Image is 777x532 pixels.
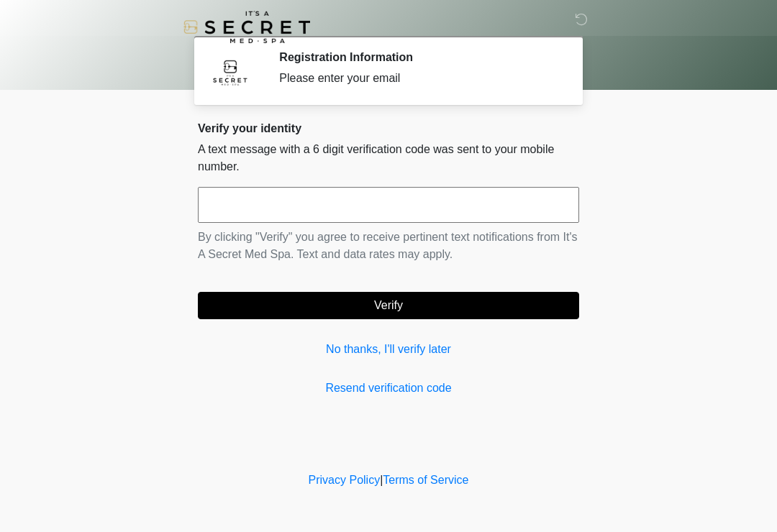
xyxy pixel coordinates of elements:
img: It's A Secret Med Spa Logo [183,11,310,43]
div: Please enter your email [279,70,558,87]
p: A text message with a 6 digit verification code was sent to your mobile number. [198,141,579,175]
a: Terms of Service [383,474,468,486]
h2: Verify your identity [198,121,579,135]
button: Verify [198,292,579,319]
p: By clicking "Verify" you agree to receive pertinent text notifications from It's A Secret Med Spa... [198,229,579,263]
a: No thanks, I'll verify later [198,341,579,358]
h2: Registration Information [279,50,558,64]
img: Agent Avatar [209,50,252,93]
a: Resend verification code [198,380,579,397]
a: | [380,474,383,486]
a: Privacy Policy [309,474,381,486]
